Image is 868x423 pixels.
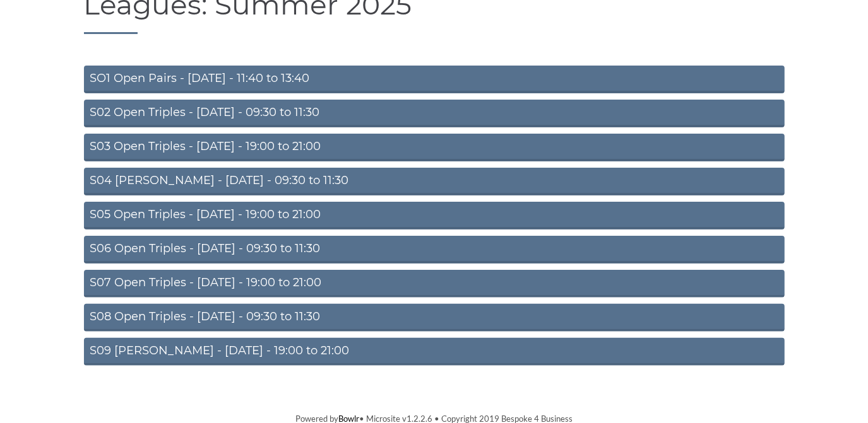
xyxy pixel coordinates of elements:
a: S02 Open Triples - [DATE] - 09:30 to 11:30 [84,100,785,127]
a: S06 Open Triples - [DATE] - 09:30 to 11:30 [84,236,785,264]
a: S08 Open Triples - [DATE] - 09:30 to 11:30 [84,304,785,332]
a: S03 Open Triples - [DATE] - 19:00 to 21:00 [84,134,785,161]
a: S07 Open Triples - [DATE] - 19:00 to 21:00 [84,270,785,298]
a: SO1 Open Pairs - [DATE] - 11:40 to 13:40 [84,66,785,93]
a: S04 [PERSON_NAME] - [DATE] - 09:30 to 11:30 [84,168,785,195]
a: S09 [PERSON_NAME] - [DATE] - 19:00 to 21:00 [84,338,785,366]
a: S05 Open Triples - [DATE] - 19:00 to 21:00 [84,202,785,229]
